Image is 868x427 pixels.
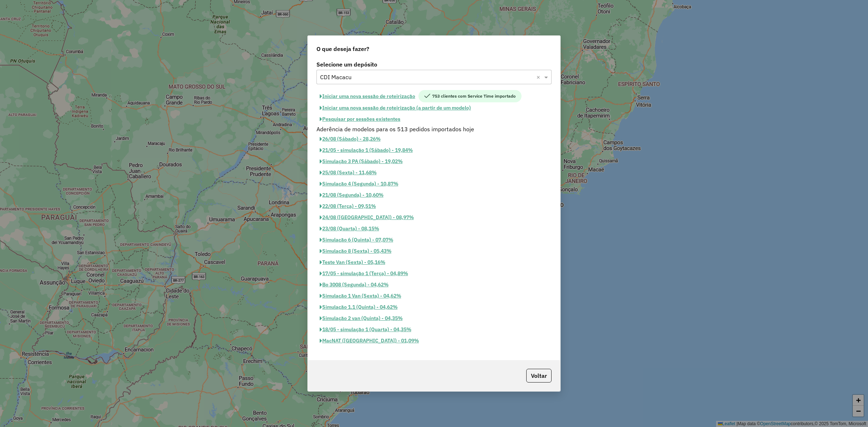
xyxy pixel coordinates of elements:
button: 22/08 (Terça) - 09,51% [316,201,379,212]
button: 21/05 - simulação 1 (Sábado) - 19,84% [316,145,416,156]
button: Simulação 1 Van (Sexta) - 04,62% [316,290,404,302]
button: 24/08 ([GEOGRAPHIC_DATA]) - 08,97% [316,212,417,223]
span: Clear all [536,73,542,81]
span: 753 clientes com Service Time importado [418,90,522,102]
button: Simulação 8 (Sexta) - 05,43% [316,245,395,257]
button: Voltar [526,369,552,383]
label: Selecione um depósito [316,60,552,69]
button: 23/08 (Quarta) - 08,15% [316,223,382,234]
button: Simulação 6 (Quinta) - 07,07% [316,234,396,245]
button: Bo 3008 (Segunda) - 04,62% [316,279,392,290]
button: Pesquisar por sessões existentes [316,114,404,125]
button: Iniciar uma nova sessão de roteirização [316,90,418,102]
button: Simulação 4 (Segunda) - 10,87% [316,178,401,189]
button: 21/08 (Segunda) - 10,60% [316,189,387,201]
button: Simulação 3 PA (Sábado) - 19,02% [316,156,406,167]
button: 17/05 - simulação 1 (Terça) - 04,89% [316,268,411,279]
button: 26/08 (Sábado) - 28,26% [316,133,384,145]
button: 25/08 (Sexta) - 11,68% [316,167,380,178]
button: Iniciar uma nova sessão de roteirização (a partir de um modelo) [316,102,474,114]
div: Aderência de modelos para os 513 pedidos importados hoje [312,125,556,133]
button: Simulação 1.1 (Quinta) - 04,62% [316,302,401,313]
button: Simulação 2 van (Quinta) - 04,35% [316,313,406,324]
button: MacNAT ([GEOGRAPHIC_DATA]) - 01,09% [316,335,422,346]
button: Teste Van (Sexta) - 05,16% [316,257,388,268]
button: 18/05 - simulação 1 (Quarta) - 04,35% [316,324,414,335]
span: O que deseja fazer? [316,44,369,53]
